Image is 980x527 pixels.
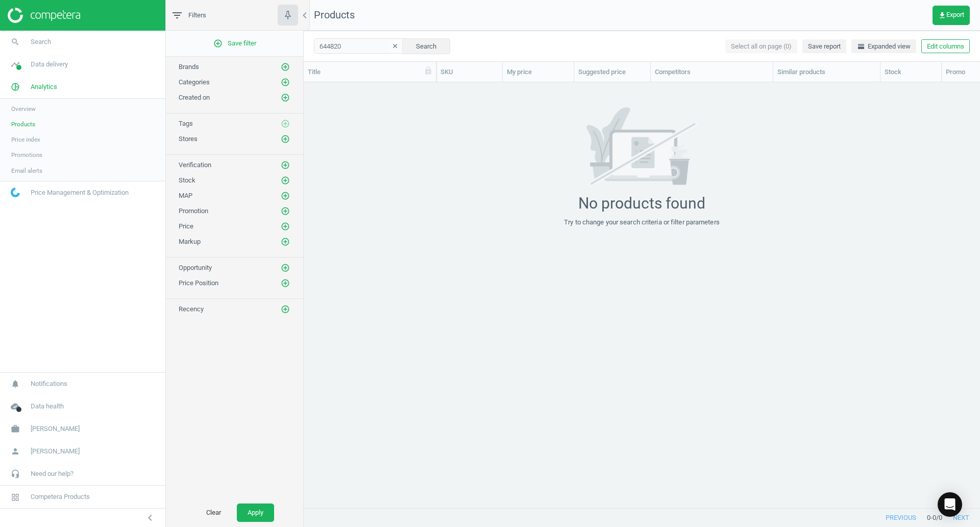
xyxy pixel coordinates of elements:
div: Title [308,67,432,77]
i: search [6,32,25,52]
button: previous [875,509,927,527]
button: add_circle_outline [280,206,290,216]
span: Created on [179,94,210,101]
i: chevron_left [299,9,311,21]
span: Promotion [179,207,208,215]
i: add_circle_outline [213,39,223,48]
i: add_circle_outline [281,237,290,246]
span: Competera Products [31,492,90,501]
span: Expanded view [857,42,911,51]
i: clear [391,42,399,50]
span: Save filter [213,39,256,48]
button: add_circle_outline [280,62,290,72]
span: Need our help? [31,469,73,478]
img: 7171a7ce662e02b596aeec34d53f281b.svg [567,107,717,187]
span: Opportunity [179,264,212,271]
button: get_appExport [933,6,970,25]
button: Clear [195,503,232,522]
button: chevron_left [137,511,163,524]
img: wGWNvw8QSZomAAAAABJRU5ErkJggg== [11,188,20,197]
button: Apply [237,503,274,522]
button: horizontal_splitExpanded view [851,39,916,54]
i: add_circle_outline [281,263,290,272]
span: Verification [179,161,211,169]
span: Products [314,9,355,21]
span: Email alerts [11,167,42,175]
button: add_circle_outline [280,93,290,103]
div: Open Intercom Messenger [938,492,962,517]
button: Save report [802,39,846,54]
span: Price Management & Optimization [31,188,129,197]
i: add_circle_outline [281,176,290,185]
i: add_circle_outline [281,191,290,200]
span: Overview [11,105,36,113]
span: Brands [179,63,199,71]
button: add_circle_outline [280,134,290,144]
span: Stores [179,135,198,143]
span: Notifications [31,379,67,388]
button: add_circle_outline [280,175,290,186]
div: No products found [578,194,705,213]
span: Categories [179,78,210,86]
span: Recency [179,305,204,313]
i: add_circle_outline [281,305,290,314]
button: add_circle_outline [280,237,290,247]
i: work [6,419,25,439]
i: filter_list [171,9,183,21]
i: chevron_left [144,512,156,524]
i: pie_chart_outlined [6,77,25,97]
i: horizontal_split [857,42,865,51]
span: Tags [179,120,193,127]
div: Try to change your search criteria or filter parameters [564,218,720,227]
span: Price Position [179,279,218,287]
button: Edit columns [921,39,970,54]
i: get_app [938,11,946,19]
i: headset_mic [6,464,25,484]
span: Products [11,120,35,128]
div: grid [304,82,980,500]
span: Save report [808,42,841,51]
i: cloud_done [6,397,25,416]
button: add_circle_outline [280,278,290,288]
span: [PERSON_NAME] [31,424,80,433]
button: add_circle_outline [280,263,290,273]
div: Stock [885,67,937,77]
button: add_circle_outline [280,77,290,87]
i: add_circle_outline [281,161,290,170]
button: add_circle_outlineSave filter [166,33,303,54]
i: add_circle_outline [281,78,290,87]
i: add_circle_outline [281,279,290,288]
i: add_circle_outline [281,222,290,231]
span: Data health [31,402,64,411]
i: timeline [6,55,25,74]
span: Filters [188,11,206,20]
span: Price [179,222,193,230]
span: Analytics [31,82,57,91]
button: Search [402,38,450,54]
span: 0 - 0 [927,513,936,522]
span: [PERSON_NAME] [31,447,80,456]
i: add_circle_outline [281,62,290,72]
span: Select all on page (0) [731,42,792,51]
img: ajHJNr6hYgQAAAAASUVORK5CYII= [8,8,80,23]
button: Select all on page (0) [725,39,797,54]
div: SKU [440,67,498,77]
span: Price index [11,135,40,144]
i: add_circle_outline [281,207,290,216]
button: add_circle_outline [280,221,290,232]
button: add_circle_outline [280,191,290,201]
i: add_circle_outline [281,119,290,128]
span: / 0 [936,513,942,522]
span: Export [938,11,964,19]
i: add_circle_outline [281,93,290,102]
div: Similar products [777,67,876,77]
i: notifications [6,374,25,394]
i: person [6,442,25,461]
span: Markup [179,238,201,245]
button: next [942,509,980,527]
span: MAP [179,192,192,199]
button: add_circle_outline [280,304,290,314]
span: Promotions [11,151,42,159]
button: add_circle_outline [280,119,290,129]
button: add_circle_outline [280,160,290,170]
